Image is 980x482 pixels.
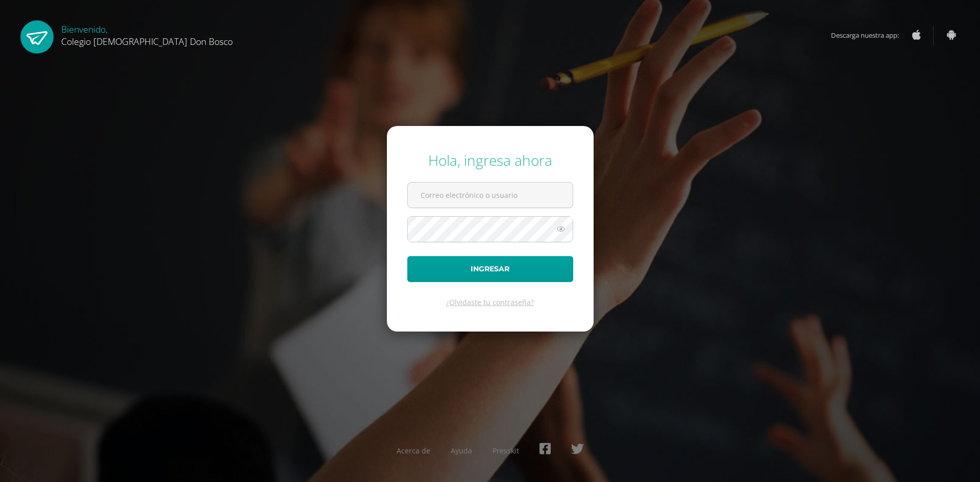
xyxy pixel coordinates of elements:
[397,446,430,455] a: Acerca de
[407,256,573,282] button: Ingresar
[446,297,534,307] a: ¿Olvidaste tu contraseña?
[407,150,573,170] div: Hola, ingresa ahora
[451,446,472,455] a: Ayuda
[61,35,233,47] span: Colegio [DEMOGRAPHIC_DATA] Don Bosco
[831,26,909,45] span: Descarga nuestra app:
[61,20,233,47] div: Bienvenido,
[493,446,519,455] a: Presskit
[408,183,573,208] input: Correo electrónico o usuario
